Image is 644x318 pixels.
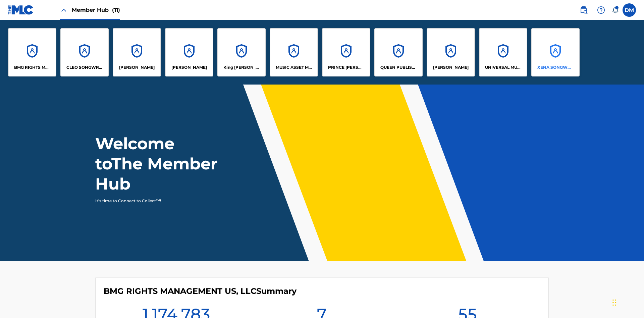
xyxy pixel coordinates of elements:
[537,64,574,70] p: XENA SONGWRITER
[72,6,120,14] span: Member Hub
[433,64,469,70] p: RONALD MCTESTERSON
[113,28,161,76] a: Accounts[PERSON_NAME]
[14,64,51,70] p: BMG RIGHTS MANAGEMENT US, LLC
[612,293,616,313] div: Drag
[328,64,365,70] p: PRINCE MCTESTERSON
[594,3,608,17] div: Help
[597,6,605,14] img: help
[119,64,155,70] p: ELVIS COSTELLO
[165,28,213,76] a: Accounts[PERSON_NAME]
[610,286,644,318] iframe: Chat Widget
[171,64,207,70] p: EYAMA MCSINGER
[270,28,318,76] a: AccountsMUSIC ASSET MANAGEMENT (MAM)
[60,6,68,14] img: Close
[95,198,212,204] p: It's time to Connect to Collect™!
[95,134,221,194] h1: Welcome to The Member Hub
[612,7,619,13] div: Notifications
[485,64,522,70] p: UNIVERSAL MUSIC PUB GROUP
[577,3,590,17] a: Public Search
[8,5,34,15] img: MLC Logo
[223,64,260,70] p: King McTesterson
[104,286,297,296] h4: BMG RIGHTS MANAGEMENT US, LLC
[427,28,475,76] a: Accounts[PERSON_NAME]
[217,28,266,76] a: AccountsKing [PERSON_NAME]
[8,28,56,76] a: AccountsBMG RIGHTS MANAGEMENT US, LLC
[623,3,636,17] div: User Menu
[112,7,120,13] span: (11)
[580,6,588,14] img: search
[60,28,109,76] a: AccountsCLEO SONGWRITER
[322,28,370,76] a: AccountsPRINCE [PERSON_NAME]
[380,64,417,70] p: QUEEN PUBLISHA
[479,28,527,76] a: AccountsUNIVERSAL MUSIC PUB GROUP
[66,64,103,70] p: CLEO SONGWRITER
[374,28,423,76] a: AccountsQUEEN PUBLISHA
[276,64,312,70] p: MUSIC ASSET MANAGEMENT (MAM)
[531,28,580,76] a: AccountsXENA SONGWRITER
